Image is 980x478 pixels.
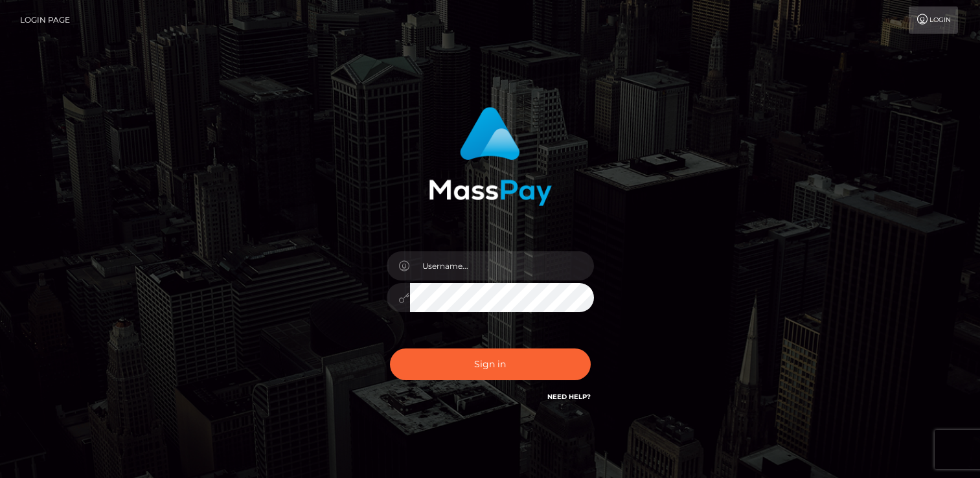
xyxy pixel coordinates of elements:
img: MassPay Login [429,107,552,206]
input: Username... [410,251,594,280]
button: Sign in [390,348,591,380]
a: Need Help? [547,393,591,401]
a: Login [909,6,958,34]
a: Login Page [20,6,70,34]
